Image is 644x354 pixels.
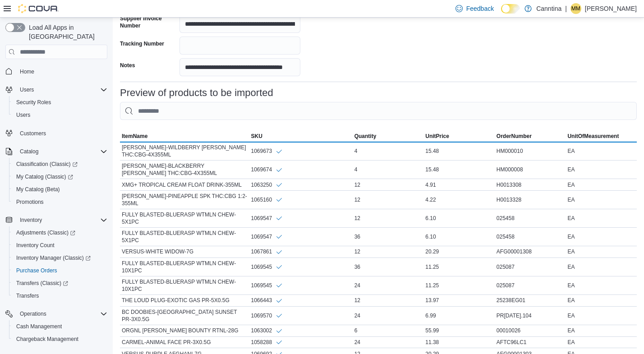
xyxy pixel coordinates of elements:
span: Catalog [16,146,107,157]
div: VERSUS-WHITE WIDOW-7G [120,246,249,257]
div: 1063002 [251,327,283,335]
span: Cash Management [13,321,107,332]
span: UnitPrice [425,133,449,140]
div: 36 [353,231,424,242]
span: Chargeback Management [13,334,107,345]
span: Quantity [354,133,377,140]
svg: Info [276,196,283,203]
div: 6 [353,325,424,336]
a: Inventory Manager (Classic) [13,253,94,263]
button: UnitOfMeasurement [566,131,637,142]
span: Transfers [16,292,39,299]
a: Promotions [13,197,47,207]
div: [PERSON_NAME]-WILDBERRY [PERSON_NAME] THC:CBG-4X355ML [120,142,249,160]
div: 13.97 [423,295,495,306]
span: Promotions [13,197,107,207]
a: Inventory Count [13,240,58,251]
span: My Catalog (Classic) [13,171,107,182]
span: Operations [16,308,107,319]
div: H0013328 [495,194,566,205]
div: 4.91 [423,179,495,190]
span: Inventory [16,215,107,225]
div: BC DOOBIES-[GEOGRAPHIC_DATA] SUNSET PR-3X0.5G [120,307,249,325]
a: Classification (Classic) [13,159,81,170]
div: FULLY BLASTED-BLUERASP WTMLN CHEW-10X1PC [120,258,249,276]
span: Inventory [20,216,42,224]
div: THE LOUD PLUG-EXOTIC GAS PR-5X0.5G [120,295,249,306]
div: FULLY BLASTED-BLUERASP WTMLN CHEW-10X1PC [120,276,249,294]
span: Chargeback Management [16,336,78,343]
div: 11.25 [423,262,495,272]
button: Inventory [16,215,46,225]
div: EA [566,194,637,205]
a: Security Roles [13,97,55,108]
button: Operations [2,308,111,320]
span: ItemName [122,133,147,140]
div: 4 [353,146,424,156]
span: Purchase Orders [16,267,57,274]
span: My Catalog (Beta) [16,186,60,193]
svg: Info [276,181,283,188]
div: 11.38 [423,337,495,348]
div: 24 [353,310,424,321]
input: Dark Mode [501,4,520,14]
div: 1069570 [251,312,283,319]
span: Users [16,84,107,95]
button: Customers [2,127,111,140]
span: Feedback [466,4,494,13]
button: Transfers [9,290,111,302]
div: EA [566,164,637,175]
span: Classification (Classic) [13,159,107,170]
p: [PERSON_NAME] [585,3,637,14]
div: 1067861 [251,248,283,256]
span: Dark Mode [501,14,501,14]
span: Promotions [16,198,44,206]
span: My Catalog (Beta) [13,184,107,195]
span: Catalog [20,148,38,155]
p: Canntina [536,3,561,14]
a: My Catalog (Classic) [13,171,77,182]
div: 12 [353,246,424,257]
div: 025087 [495,280,566,291]
svg: Info [276,263,283,271]
button: Catalog [2,145,111,158]
div: EA [566,337,637,348]
span: Users [16,111,30,119]
a: Cash Management [13,321,65,332]
a: Users [13,110,34,120]
svg: Info [276,166,283,174]
div: H0013308 [495,179,566,190]
span: Customers [20,130,46,137]
svg: Info [276,297,283,304]
span: Classification (Classic) [16,161,78,168]
svg: Info [276,215,283,222]
div: 1065160 [251,196,283,204]
div: EA [566,146,637,156]
span: Users [13,110,107,120]
div: 1069545 [251,263,283,271]
span: Transfers (Classic) [16,280,68,287]
a: My Catalog (Classic) [9,170,111,183]
span: Home [20,68,34,75]
svg: Info [276,233,283,240]
button: My Catalog (Beta) [9,183,111,196]
button: Promotions [9,196,111,208]
div: 025087 [495,262,566,272]
button: Inventory Count [9,239,111,252]
p: | [565,3,567,14]
button: Purchase Orders [9,264,111,277]
a: Transfers (Classic) [13,278,72,289]
svg: Info [276,282,283,289]
div: EA [566,213,637,224]
a: Transfers [13,290,42,301]
div: EA [566,280,637,291]
svg: Info [276,148,283,155]
span: Home [16,65,107,77]
div: EA [566,310,637,321]
div: 1069673 [251,147,283,155]
div: 20.29 [423,246,495,257]
div: 55.99 [423,325,495,336]
div: Morgan Meredith [570,3,581,14]
div: 12 [353,179,424,190]
div: 1069674 [251,166,283,174]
